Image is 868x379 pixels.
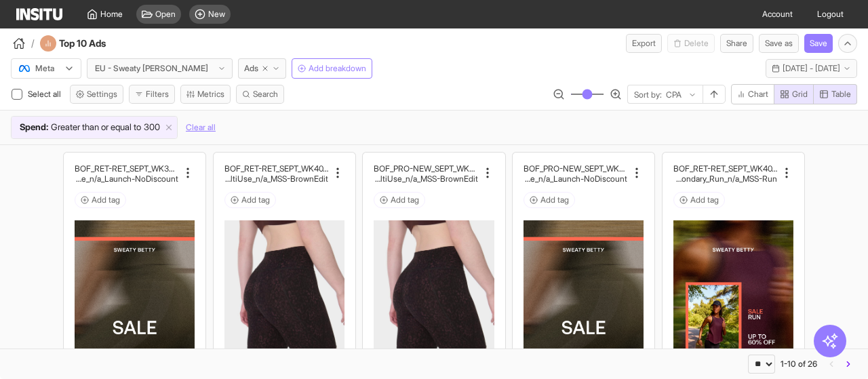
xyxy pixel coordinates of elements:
[224,163,328,184] div: BOF_RET-RET_SEPT_WK40_DPA_n/a_MSS_MultiCat_MultiFran_Secondary_MultiUse_n/a_MSS-BrownEdit
[238,58,286,79] button: Ads
[391,195,419,205] span: Add tag
[241,195,270,205] span: Add tag
[31,37,35,50] span: /
[244,63,258,74] span: Ads
[540,195,569,205] span: Add tag
[75,192,126,208] button: Add tag
[70,85,123,104] button: Settings
[804,34,833,53] button: Save
[748,89,768,100] span: Chart
[634,89,662,100] span: Sort by:
[626,34,662,53] button: Export
[155,9,176,20] span: Open
[11,35,35,52] button: /
[783,63,840,74] span: [DATE] - [DATE]
[40,35,142,52] div: Top 10 Ads
[236,85,284,104] button: Search
[774,84,814,104] button: Grid
[667,34,715,53] button: Delete
[12,117,177,138] div: Spend:Greater than or equal to300
[831,89,851,100] span: Table
[144,121,160,134] span: 300
[524,192,575,208] button: Add tag
[781,359,817,370] div: 1-10 of 26
[667,34,715,53] span: You cannot delete a preset report.
[673,163,777,174] h2: BOF_RET-RET_SEPT_WK40_Static_n/a_MSS_Mult
[524,163,627,184] div: BOF_PRO-NEW_SEPT_WK38_Static_n/a_MSS_MultiCat_MultiFran_Secondary_MultiUse_n/a_Launch-NoDiscount
[28,89,64,99] span: Select all
[374,163,477,184] div: BOF_PRO-NEW_SEPT_WK40_DPA_n/a_MSS_MultiCat_MultiFran_Secondary_MultiUse_n/a_MSS-BrownEdit
[814,84,857,104] button: Table
[673,174,777,184] h2: iCat_MultiFran_Secondary_Run_n/a_MSS-Run
[129,85,175,104] button: Filters
[208,9,225,20] span: New
[224,163,328,174] h2: BOF_RET-RET_SEPT_WK40_DPA_n/a_MSS_MultiCat_Mu
[731,84,774,104] button: Chart
[524,174,627,184] h2: ltiFran_Secondary_MultiUse_n/a_Launch-NoDiscount
[16,8,62,20] img: Logo
[75,163,178,184] div: BOF_RET-RET_SEPT_WK38_Static_n/a_MSS_MultiCat_MultiFran_Secondary_MultiUse_n/a_Launch-NoDiscount
[253,89,278,100] span: Search
[309,63,366,74] span: Add breakdown
[292,58,372,79] button: Add breakdown
[87,89,117,100] span: Settings
[224,174,328,184] h2: ltiFran_Secondary_MultiUse_n/a_MSS-BrownEdit
[186,116,216,139] button: Clear all
[20,121,48,134] span: Spend :
[51,121,141,134] span: Greater than or equal to
[75,163,178,174] h2: BOF_RET-RET_SEPT_WK38_Static_n/a_MSS_MultiCat_Mu
[92,195,120,205] span: Add tag
[374,192,425,208] button: Add tag
[690,195,719,205] span: Add tag
[59,37,142,50] h4: Top 10 Ads
[180,85,231,104] button: Metrics
[100,9,123,20] span: Home
[224,192,276,208] button: Add tag
[75,174,178,184] h2: ltiFran_Secondary_MultiUse_n/a_Launch-NoDiscount
[720,34,753,53] button: Share
[792,89,808,100] span: Grid
[759,34,799,53] button: Save as
[374,163,477,174] h2: BOF_PRO-NEW_SEPT_WK40_DPA_n/a_MSS_MultiCat_Mu
[374,174,477,184] h2: ltiFran_Secondary_MultiUse_n/a_MSS-BrownEdit
[524,163,627,174] h2: BOF_PRO-NEW_SEPT_WK38_Static_n/a_MSS_MultiCat_Mu
[673,192,725,208] button: Add tag
[673,163,777,184] div: BOF_RET-RET_SEPT_WK40_Static_n/a_MSS_MultiCat_MultiFran_Secondary_Run_n/a_MSS-Run
[766,59,857,78] button: [DATE] - [DATE]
